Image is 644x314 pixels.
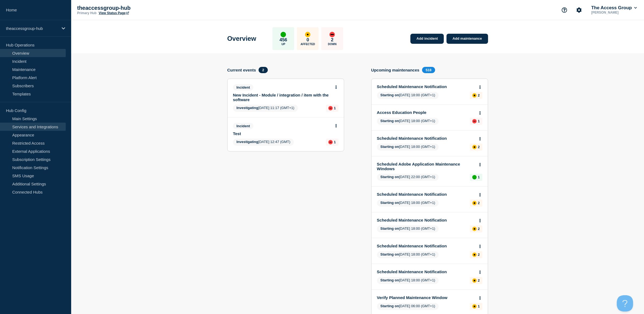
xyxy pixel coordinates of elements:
a: Scheduled Adobe Application Maintenance Windows [377,162,475,171]
a: Add incident [410,34,444,44]
span: Investigating [237,106,258,110]
span: Starting on [381,304,399,308]
div: down [328,106,333,110]
iframe: Help Scout Beacon - Open [617,295,633,312]
p: 1 [478,304,480,308]
div: down [329,32,335,37]
h1: Overview [227,35,256,42]
span: [DATE] 12:47 (GMT) [233,139,294,146]
span: Starting on [381,226,399,231]
span: Investigating [237,140,258,144]
span: [DATE] 18:00 (GMT+1) [377,92,439,99]
button: The Access Group [590,5,638,11]
button: Support [559,4,570,16]
span: Starting on [381,201,399,205]
span: [DATE] 18:00 (GMT+1) [377,251,439,258]
p: 2 [478,93,480,97]
a: Scheduled Maintenance Notification [377,269,475,274]
a: Scheduled Maintenance Notification [377,136,475,141]
div: up [281,32,286,37]
span: Starting on [381,252,399,256]
p: Primary Hub [77,11,96,15]
span: Starting on [381,119,399,123]
a: Scheduled Maintenance Notification [377,244,475,248]
a: Scheduled Maintenance Notification [377,84,475,89]
p: 2 [478,201,480,205]
div: affected [472,201,477,205]
div: up [472,175,477,179]
div: affected [472,93,477,98]
span: [DATE] 22:00 (GMT+1) [377,174,439,181]
p: 2 [478,278,480,282]
button: Account settings [573,4,585,16]
div: affected [472,253,477,257]
span: Starting on [381,175,399,179]
p: 1 [334,140,336,144]
p: 1 [478,175,480,179]
span: 2 [259,67,268,73]
span: [DATE] 18:00 (GMT+1) [377,225,439,232]
a: View Status Page [99,11,129,15]
a: Add maintenance [447,34,488,44]
a: Scheduled Maintenance Notification [377,218,475,222]
div: affected [305,32,310,37]
p: Affected [301,43,315,46]
span: [DATE] 06:00 (GMT+1) [377,303,439,310]
p: 1 [334,106,336,110]
span: Starting on [381,278,399,282]
a: Test [233,131,331,136]
div: affected [472,227,477,231]
a: Verify Planned Maintenance Window [377,295,475,300]
p: 2 [478,253,480,257]
div: affected [472,304,477,309]
h4: Upcoming maintenances [371,68,420,72]
span: 518 [422,67,435,73]
p: 456 [279,37,287,43]
p: Up [281,43,285,46]
h4: Current events [227,68,256,72]
p: [PERSON_NAME] [590,11,638,14]
p: 2 [331,37,334,43]
div: affected [472,145,477,149]
span: Starting on [381,93,399,97]
span: Incident [233,123,254,129]
span: [DATE] 18:00 (GMT+1) [377,118,439,125]
a: Scheduled Maintenance Notification [377,192,475,197]
p: 1 [478,119,480,123]
p: 0 [307,37,309,43]
p: 2 [478,145,480,149]
p: theaccessgroup-hub [6,26,58,31]
p: 2 [478,227,480,231]
span: Starting on [381,145,399,149]
p: Down [328,43,337,46]
span: [DATE] 18:00 (GMT+1) [377,144,439,151]
div: down [472,119,477,123]
p: theaccessgroup-hub [77,5,186,11]
a: Access Education People [377,110,475,115]
span: [DATE] 18:00 (GMT+1) [377,200,439,207]
a: New Incident - Module / integration / item with the software [233,93,331,102]
span: [DATE] 11:17 (GMT+1) [233,105,298,112]
div: affected [472,278,477,283]
div: down [328,140,333,144]
span: Incident [233,84,254,91]
span: [DATE] 18:00 (GMT+1) [377,277,439,284]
